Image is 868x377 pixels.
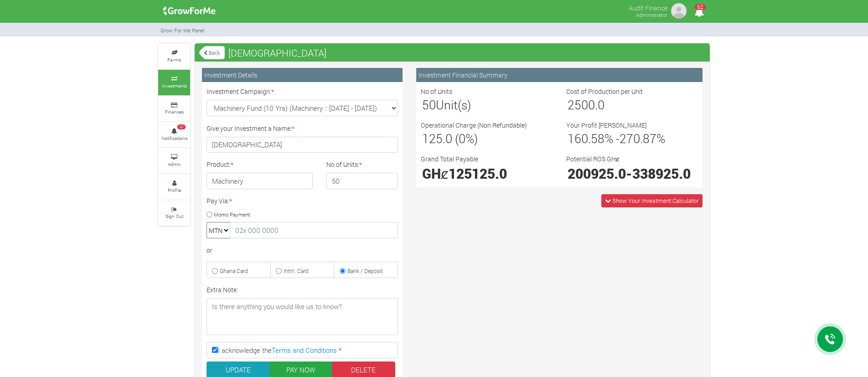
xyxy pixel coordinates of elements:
input: Momo Payment [207,212,212,217]
a: Profile [158,174,190,199]
h2: GHȼ [422,165,551,181]
img: growforme image [670,2,688,20]
span: [DEMOGRAPHIC_DATA] [226,44,329,62]
h3: Unit(s) [422,98,551,112]
a: Sign Out [158,201,190,226]
a: Finances [158,96,190,121]
span: 62 [177,124,186,130]
i: Notifications [690,2,708,22]
h2: - [568,165,697,181]
small: Intnl. Card [284,267,309,274]
span: 50 [422,97,436,113]
label: I acknowledge the [207,342,398,358]
label: Product: [207,160,233,169]
div: or [207,245,398,255]
small: Momo Payment [214,211,250,217]
small: Profile [168,187,181,193]
small: Admin [168,161,181,167]
small: Administrator [636,11,667,18]
label: Extra Note: [207,285,238,294]
h3: % - % [568,131,697,146]
small: Ghana Card [220,267,248,274]
span: 200925.0 [568,164,626,182]
span: 62 [695,4,706,10]
span: 125125.0 [449,164,507,182]
label: Operational Charge (Non Refundable) [421,120,527,130]
label: No of Units: [326,160,362,169]
span: 2500.0 [568,97,604,113]
a: 62 [690,9,708,17]
a: 62 Notifications [158,122,190,147]
a: Terms and Conditions [272,346,337,355]
span: 160.58 [568,130,604,146]
input: 02x 000 0000 [230,222,398,238]
img: growforme image [160,2,219,20]
small: Grow For Me Panel [160,27,205,34]
span: 125.0 (0%) [422,130,478,146]
small: Bank / Deposit [347,267,383,274]
label: Pay Via: [207,196,232,206]
a: Admin [158,148,190,173]
a: Investments [158,70,190,95]
span: 270.87 [620,130,656,146]
small: Finances [165,108,184,115]
label: Cost of Production per Unit [566,87,643,96]
small: Notifications [161,135,187,141]
input: I acknowledge theTerms and Conditions * [212,347,218,353]
label: Your Profit [PERSON_NAME] [566,120,646,130]
input: Ghana Card [212,268,218,274]
div: Investment Financial Summary [416,68,703,82]
label: Grand Total Payable [421,154,478,164]
a: Back [199,45,225,60]
small: Investments [162,83,187,89]
p: Audit Finance [629,2,667,13]
input: Intnl. Card [276,268,282,274]
div: Investment Details [202,68,403,82]
label: Give your Investment a Name: [207,124,294,133]
label: No of Units [421,87,452,96]
span: Show Your Investment Calculator [612,196,698,205]
label: Investment Campaign: [207,87,274,96]
input: Investment Name/Title [207,137,398,153]
span: 338925.0 [632,164,691,182]
small: Sign Out [165,213,183,219]
label: Potential ROS GHȼ [566,154,620,164]
small: Farms [167,57,181,63]
input: Bank / Deposit [340,268,346,274]
a: Farms [158,44,190,69]
h4: Machinery [207,173,313,189]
